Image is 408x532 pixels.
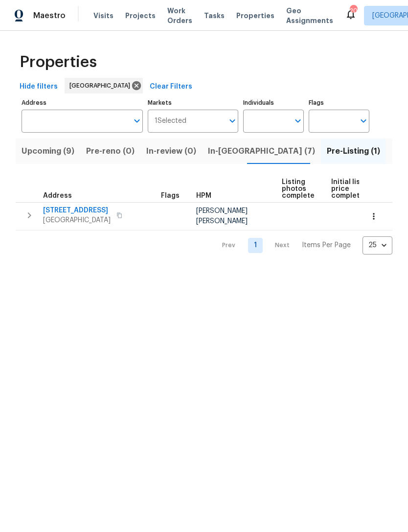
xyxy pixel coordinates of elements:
[33,11,66,21] span: Maestro
[196,208,248,224] span: [PERSON_NAME] [PERSON_NAME]
[302,240,351,250] p: Items Per Page
[309,100,369,106] label: Flags
[331,179,364,199] span: Initial list price complete
[161,192,180,199] span: Flags
[150,81,192,93] span: Clear Filters
[125,11,156,21] span: Projects
[20,81,58,93] span: Hide filters
[16,78,62,96] button: Hide filters
[357,114,370,128] button: Open
[65,78,143,93] div: [GEOGRAPHIC_DATA]
[69,81,134,91] span: [GEOGRAPHIC_DATA]
[93,11,113,21] span: Visits
[167,6,192,25] span: Work Orders
[204,12,225,19] span: Tasks
[208,144,315,158] span: In-[GEOGRAPHIC_DATA] (7)
[350,6,357,16] div: 20
[236,11,274,21] span: Properties
[22,100,143,106] label: Address
[43,215,111,225] span: [GEOGRAPHIC_DATA]
[363,232,392,258] div: 25
[248,238,263,253] a: Goto page 1
[226,114,239,128] button: Open
[86,144,135,158] span: Pre-reno (0)
[43,206,111,215] span: [STREET_ADDRESS]
[243,100,304,106] label: Individuals
[196,192,211,199] span: HPM
[130,114,144,128] button: Open
[148,100,239,106] label: Markets
[146,144,196,158] span: In-review (0)
[286,6,333,25] span: Geo Assignments
[213,236,392,254] nav: Pagination Navigation
[146,78,196,96] button: Clear Filters
[327,144,380,158] span: Pre-Listing (1)
[22,144,74,158] span: Upcoming (9)
[291,114,305,128] button: Open
[282,179,315,199] span: Listing photos complete
[43,192,72,199] span: Address
[155,117,186,125] span: 1 Selected
[20,57,97,67] span: Properties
